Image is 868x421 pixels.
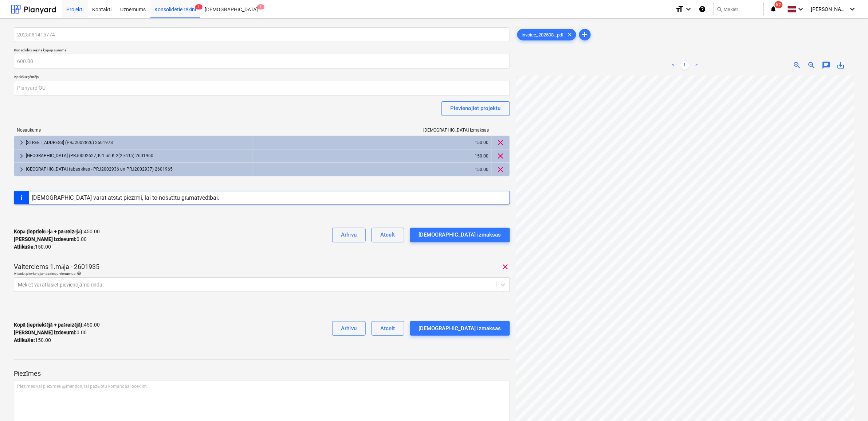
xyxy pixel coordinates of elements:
p: Konsolidētā rēķina kopējā summa [14,48,510,54]
strong: Atlikušie : [14,337,35,343]
strong: [PERSON_NAME] izdevumi : [14,236,76,242]
div: Atcelt [381,230,395,239]
div: Arhīvu [341,230,357,239]
a: Page 1 is your current page [680,61,689,70]
div: [DEMOGRAPHIC_DATA] izmaksas [419,324,501,333]
span: keyboard_arrow_right [17,165,26,174]
input: Konsolidētā rēķina kopējā summa [14,54,510,69]
button: Atcelt [372,228,404,242]
span: keyboard_arrow_right [17,138,26,147]
strong: [PERSON_NAME] izdevumi : [14,330,76,335]
div: Nosaukums [14,128,253,133]
strong: Kopā (iepriekšējā + pašreizējā) : [14,229,84,234]
button: [DEMOGRAPHIC_DATA] izmaksas [410,321,510,336]
span: chat [822,61,831,70]
span: clear [496,138,505,147]
div: [DEMOGRAPHIC_DATA] izmaksas [419,230,501,239]
button: Pievienojiet projektu [441,101,510,116]
div: [GEOGRAPHIC_DATA] (PRJ0002627, K-1 un K-2(2.kārta) 2601960 [26,150,250,162]
p: Valterciems 1.māja - 2601935 [14,262,99,271]
a: Previous page [669,61,677,70]
div: Arhīvu [341,324,357,333]
a: Next page [692,61,701,70]
p: 450.00 [14,228,100,235]
span: clear [501,262,510,271]
button: Arhīvu [332,321,366,336]
p: Apakšuzņēmējs [14,74,510,81]
span: add [581,30,589,39]
div: [DEMOGRAPHIC_DATA] varat atstāt piezīmi, lai to nosūtītu grāmatvedībai. [32,194,220,201]
p: Piezīmes [14,369,510,378]
button: Atcelt [372,321,404,336]
div: invoice_202508...pdf [517,29,576,40]
p: 0.00 [14,235,87,243]
span: save_alt [837,61,845,70]
p: 0.00 [14,329,87,336]
div: [DEMOGRAPHIC_DATA] izmaksas [253,128,492,133]
span: keyboard_arrow_right [17,152,26,160]
span: clear [496,152,505,160]
span: 1 [195,4,203,9]
p: 150.00 [14,336,51,344]
button: [DEMOGRAPHIC_DATA] izmaksas [410,228,510,242]
input: Apakšuzņēmējs [14,81,510,95]
div: 150.00 [256,164,489,175]
div: [GEOGRAPHIC_DATA] (abas ēkas - PRJ2002936 un PRJ2002937) 2601965 [26,164,250,175]
span: zoom_out [808,61,816,70]
div: Atlasiet pievienojamos rindu vienumus [14,271,510,276]
div: 150.00 [256,137,489,148]
p: 150.00 [14,243,51,251]
p: 450.00 [14,321,100,329]
input: Apvienotā rēķina nosaukums [14,27,510,42]
span: clear [496,165,505,174]
span: 1 [257,4,264,9]
strong: Kopā (iepriekšējā + pašreizējā) : [14,322,84,328]
span: clear [566,30,574,39]
span: help [75,271,81,276]
div: [STREET_ADDRESS] (PRJ2002826) 2601978 [26,137,250,148]
div: 150.00 [256,150,489,162]
div: Atcelt [381,324,395,333]
span: zoom_in [793,61,802,70]
div: Pievienojiet projektu [451,104,501,113]
button: Arhīvu [332,228,366,242]
span: invoice_202508...pdf [518,32,569,38]
strong: Atlikušie : [14,244,35,250]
